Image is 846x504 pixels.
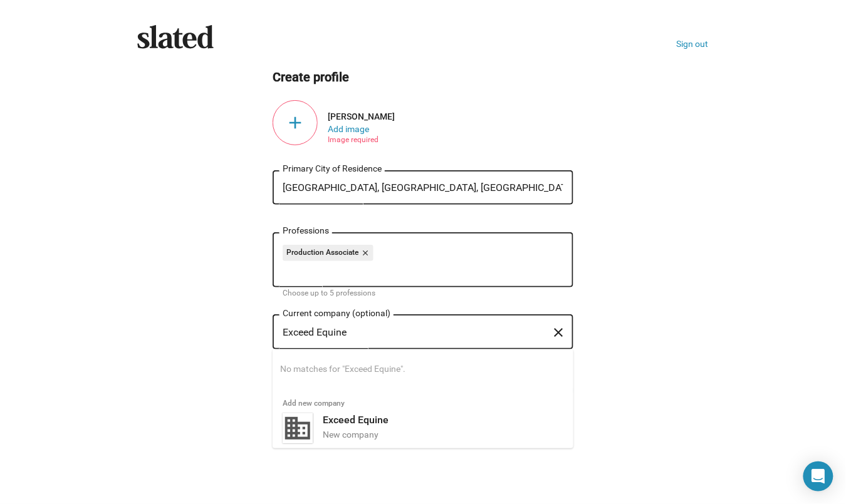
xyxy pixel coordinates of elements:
h2: Create profile [273,69,573,86]
div: Image required [328,134,379,135]
mat-hint: Choose up to 5 professions [283,289,375,299]
mat-icon: close [551,323,566,342]
a: Sign out [677,39,709,49]
div: [PERSON_NAME] [328,111,573,121]
b: Exceed Equine [323,414,389,426]
div: Open Intercom Messenger [803,461,833,491]
div: New company [323,429,563,441]
span: Add new company [273,388,573,408]
img: Exceed Equine [283,413,313,443]
button: Open Add Image Dialog [328,124,369,134]
mat-chip: Production Associate [283,245,373,261]
mat-icon: close [358,247,370,259]
span: No matches for "Exceed Equine". [280,349,563,388]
